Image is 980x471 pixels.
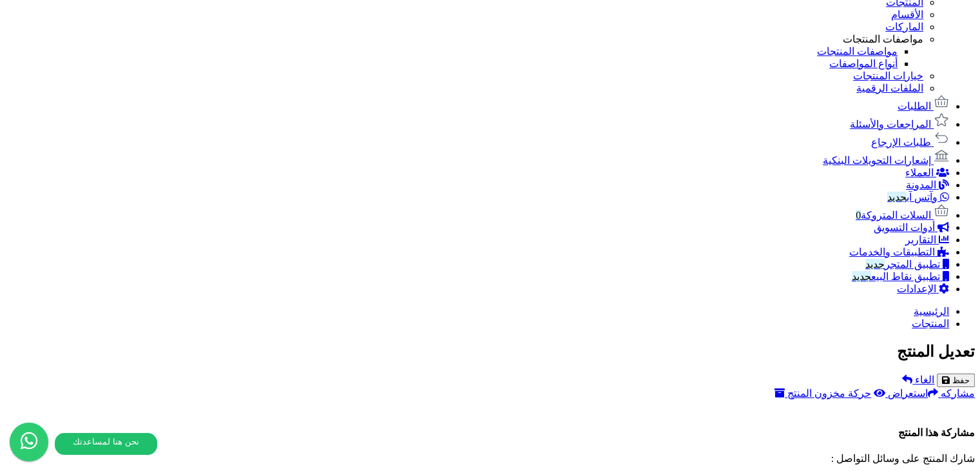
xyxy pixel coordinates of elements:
[849,246,935,257] span: التطبيقات والخدمات
[897,283,936,294] span: الإعدادات
[887,192,949,203] a: وآتس آبجديد
[774,388,871,399] a: حركة مخزون المنتج
[823,155,931,166] span: إشعارات التحويلات البنكية
[906,179,936,190] span: المدونة
[941,388,975,399] span: مشاركه
[874,222,949,233] a: أدوات التسويق
[952,376,970,385] span: حفظ
[5,452,975,465] p: شارك المنتج على وسائل التواصل :
[865,259,940,270] span: تطبيق المتجر
[905,234,949,245] a: التقارير
[843,34,923,45] a: مواصفات المنتجات
[856,210,931,221] span: السلات المتروكة
[898,101,949,112] a: الطلبات
[787,388,871,399] span: حركة مخزون المنتج
[852,271,949,282] a: تطبيق نقاط البيعجديد
[887,192,937,203] span: وآتس آب
[823,155,949,166] a: إشعارات التحويلات البنكية
[898,101,931,112] span: الطلبات
[874,388,928,399] a: استعراض
[902,374,934,385] a: الغاء
[853,70,923,81] a: خيارات المنتجات
[928,388,975,399] a: مشاركه
[5,426,975,439] h4: مشاركة هذا المنتج
[874,222,935,233] span: أدوات التسويق
[850,119,931,130] span: المراجعات والأسئلة
[888,388,928,399] span: استعراض
[885,21,923,32] a: الماركات
[912,318,949,329] a: المنتجات
[914,306,949,317] a: الرئيسية
[905,167,949,178] a: العملاء
[905,234,936,245] span: التقارير
[829,58,898,69] a: أنواع المواصفات
[865,259,949,270] a: تطبيق المتجرجديد
[856,210,861,221] span: 0
[887,192,907,203] span: جديد
[849,246,949,257] a: التطبيقات والخدمات
[852,271,940,282] span: تطبيق نقاط البيع
[5,343,975,361] h2: تعديل المنتج
[937,374,975,387] button: حفظ
[871,137,931,148] span: طلبات الإرجاع
[817,46,898,57] a: مواصفات المنتجات
[897,283,949,294] a: الإعدادات
[850,119,949,130] a: المراجعات والأسئلة
[865,259,885,270] span: جديد
[852,271,871,282] span: جديد
[915,374,934,385] span: الغاء
[906,179,949,190] a: المدونة
[856,210,949,221] a: السلات المتروكة0
[871,137,949,148] a: طلبات الإرجاع
[905,167,934,178] span: العملاء
[891,9,923,20] a: الأقسام
[856,83,923,94] a: الملفات الرقمية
